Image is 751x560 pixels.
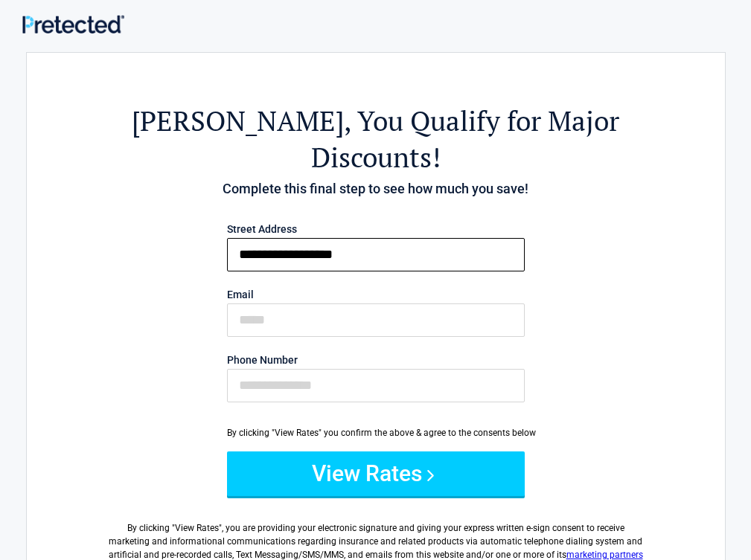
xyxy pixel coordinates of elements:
label: Email [227,289,525,300]
span: [PERSON_NAME] [132,103,344,139]
button: View Rates [227,451,525,496]
label: Phone Number [227,355,525,365]
div: By clicking "View Rates" you confirm the above & agree to the consents below [227,426,525,440]
img: Main Logo [22,15,124,33]
h4: Complete this final step to see how much you save! [109,179,643,199]
h2: , You Qualify for Major Discounts! [109,103,643,176]
span: View Rates [175,523,219,533]
label: Street Address [227,224,525,234]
